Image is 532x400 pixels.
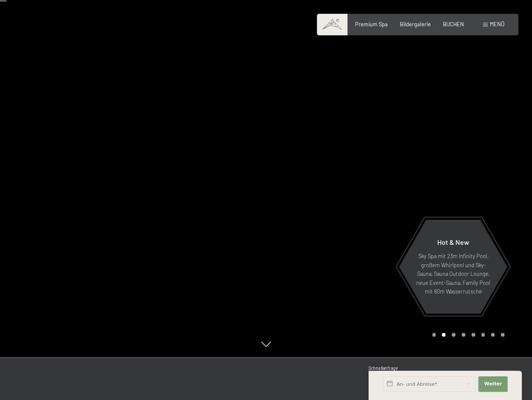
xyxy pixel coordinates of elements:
[443,21,464,28] a: BUCHEN
[400,21,431,28] a: Bildergalerie
[471,333,475,337] div: Carousel Page 5
[501,333,504,337] div: Carousel Page 8
[368,366,398,371] span: Schnellanfrage
[442,333,445,337] div: Carousel Page 2 (Current Slide)
[437,238,469,246] span: Hot & New
[484,381,502,387] span: Weiter
[490,21,504,28] span: Menü
[432,333,436,337] div: Carousel Page 1
[461,333,465,337] div: Carousel Page 4
[452,333,455,337] div: Carousel Page 3
[478,376,507,392] button: Weiter
[355,21,388,28] a: Premium Spa
[399,219,508,314] a: Hot & New Sky Spa mit 23m Infinity Pool, großem Whirlpool und Sky-Sauna, Sauna Outdoor Lounge, ne...
[491,333,495,337] div: Carousel Page 7
[429,333,504,337] div: Carousel Pagination
[416,251,491,295] p: Sky Spa mit 23m Infinity Pool, großem Whirlpool und Sky-Sauna, Sauna Outdoor Lounge, neue Event-S...
[481,333,485,337] div: Carousel Page 6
